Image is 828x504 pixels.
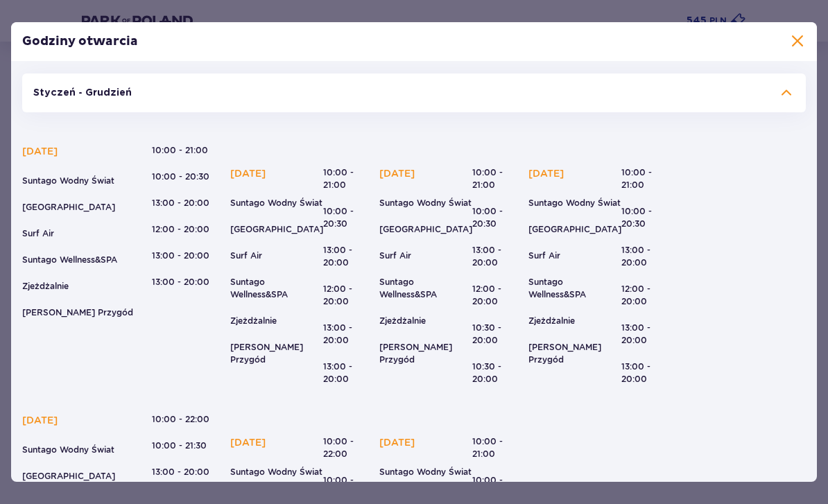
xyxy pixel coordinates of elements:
p: 10:00 - 20:30 [472,205,508,230]
p: Suntago Wellness&SPA [230,276,323,301]
p: [DATE] [230,435,266,449]
p: Godziny otwarcia [22,33,138,50]
p: 13:00 - 20:00 [323,360,359,385]
p: [PERSON_NAME] Przygód [379,341,472,366]
p: 10:30 - 20:00 [472,360,508,385]
p: Suntago Wodny Świat [22,175,114,187]
p: 12:00 - 20:00 [472,283,508,308]
p: 10:00 - 21:00 [323,166,359,191]
p: Suntago Wellness&SPA [379,276,472,301]
p: Suntago Wodny Świat [230,466,322,478]
p: 13:00 - 20:00 [152,276,209,288]
p: 13:00 - 20:00 [323,244,359,269]
p: [DATE] [528,166,564,180]
p: Suntago Wellness&SPA [528,276,621,301]
p: 13:00 - 20:00 [152,466,209,478]
p: 13:00 - 20:00 [472,244,508,269]
p: Styczeń - Grudzień [33,86,132,100]
p: 10:00 - 21:00 [472,435,508,460]
p: Surf Air [379,250,411,262]
p: Surf Air [528,250,560,262]
p: 10:00 - 21:30 [323,474,359,499]
p: 13:00 - 20:00 [621,360,657,385]
p: [GEOGRAPHIC_DATA] [22,201,115,214]
p: 12:00 - 20:00 [323,283,359,308]
p: Suntago Wodny Świat [528,197,621,209]
p: [PERSON_NAME] Przygód [528,341,621,366]
p: [GEOGRAPHIC_DATA] [379,223,472,236]
p: 10:00 - 21:00 [152,144,208,157]
p: [DATE] [22,413,58,427]
p: 12:00 - 20:00 [152,223,209,236]
p: 10:00 - 21:30 [152,440,207,452]
p: 12:00 - 20:00 [621,283,657,308]
p: Surf Air [230,250,262,262]
p: 10:00 - 22:00 [152,413,209,426]
p: 10:00 - 20:30 [323,205,359,230]
p: 10:30 - 20:00 [472,322,508,347]
p: [GEOGRAPHIC_DATA] [528,223,621,236]
p: Suntago Wodny Świat [22,444,114,456]
p: 13:00 - 20:00 [152,250,209,262]
p: 10:00 - 20:30 [472,474,508,499]
p: 13:00 - 20:00 [323,322,359,347]
p: [DATE] [379,435,415,449]
p: 13:00 - 20:00 [152,197,209,209]
p: Zjeżdżalnie [230,315,277,327]
p: Zjeżdżalnie [379,315,426,327]
p: Suntago Wodny Świat [379,197,472,209]
p: 10:00 - 20:30 [621,205,657,230]
p: Surf Air [22,227,54,240]
p: 10:00 - 21:00 [621,166,657,191]
p: Suntago Wellness&SPA [22,254,117,266]
p: [DATE] [230,166,266,180]
p: 10:00 - 22:00 [323,435,359,460]
p: [DATE] [379,166,415,180]
p: Zjeżdżalnie [528,315,575,327]
p: Suntago Wodny Świat [230,197,322,209]
p: [GEOGRAPHIC_DATA] [230,223,323,236]
p: [PERSON_NAME] Przygód [22,306,133,319]
p: 10:00 - 21:00 [472,166,508,191]
p: 13:00 - 20:00 [621,244,657,269]
p: 13:00 - 20:00 [621,322,657,347]
p: Suntago Wodny Świat [379,466,472,478]
p: Zjeżdżalnie [22,280,69,293]
p: 10:00 - 20:30 [152,171,209,183]
p: [PERSON_NAME] Przygód [230,341,323,366]
p: [DATE] [22,144,58,158]
p: [GEOGRAPHIC_DATA] [22,470,115,483]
